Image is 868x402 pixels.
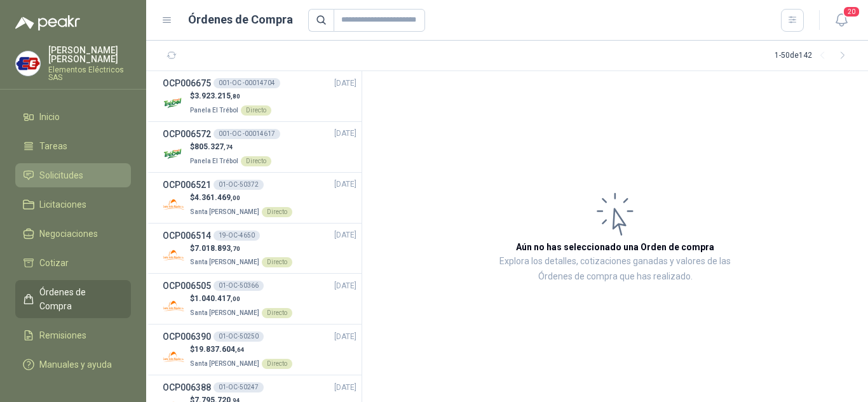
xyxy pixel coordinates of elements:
a: OCP00639001-OC-50250[DATE] Company Logo$19.837.604,64Santa [PERSON_NAME]Directo [163,330,356,370]
div: 01-OC-50366 [214,281,264,291]
h3: OCP006505 [163,279,211,293]
span: Inicio [39,110,60,124]
img: Company Logo [163,143,185,165]
span: Cotizar [39,256,69,270]
div: 19-OC-4650 [214,231,260,241]
span: 805.327 [194,142,233,151]
h3: OCP006572 [163,127,211,141]
a: OCP00652101-OC-50372[DATE] Company Logo$4.361.469,00Santa [PERSON_NAME]Directo [163,178,356,218]
a: Inicio [15,105,131,129]
h3: OCP006390 [163,330,211,344]
div: 01-OC-50247 [214,382,264,392]
p: Elementos Eléctricos SAS [48,66,131,81]
a: OCP006675001-OC -00014704[DATE] Company Logo$3.923.215,80Panela El TrébolDirecto [163,76,356,116]
span: [DATE] [334,280,356,292]
h3: OCP006388 [163,380,211,394]
a: Órdenes de Compra [15,280,131,318]
span: 7.018.893 [194,244,240,253]
p: $ [190,243,292,255]
a: Tareas [15,134,131,158]
span: 20 [843,6,860,18]
span: [DATE] [334,229,356,241]
h3: OCP006514 [163,229,211,243]
p: $ [190,293,292,305]
h3: OCP006675 [163,76,211,90]
span: Manuales y ayuda [39,358,112,372]
a: OCP006572001-OC -00014617[DATE] Company Logo$805.327,74Panela El TrébolDirecto [163,127,356,167]
div: 01-OC-50250 [214,332,264,342]
span: 3.923.215 [194,91,240,100]
span: Remisiones [39,328,86,342]
span: ,00 [231,295,240,302]
span: Panela El Trébol [190,107,238,114]
span: 1.040.417 [194,294,240,303]
div: 01-OC-50372 [214,180,264,190]
img: Company Logo [163,345,185,368]
span: Licitaciones [39,198,86,211]
span: ,00 [231,194,240,201]
span: ,70 [231,245,240,252]
div: Directo [262,207,292,217]
div: Directo [262,308,292,318]
img: Company Logo [163,92,185,114]
span: [DATE] [334,382,356,394]
span: Santa [PERSON_NAME] [190,360,259,367]
p: [PERSON_NAME] [PERSON_NAME] [48,46,131,64]
p: $ [190,192,292,204]
span: [DATE] [334,331,356,343]
span: ,80 [231,93,240,100]
span: Santa [PERSON_NAME] [190,208,259,215]
img: Company Logo [16,51,40,76]
div: Directo [241,156,271,166]
img: Company Logo [163,244,185,266]
div: Directo [262,257,292,267]
span: Santa [PERSON_NAME] [190,258,259,265]
h1: Órdenes de Compra [188,11,293,29]
span: Tareas [39,139,67,153]
div: 1 - 50 de 142 [775,46,853,66]
p: $ [190,90,271,102]
h3: OCP006521 [163,178,211,192]
a: Manuales y ayuda [15,352,131,377]
p: Explora los detalles, cotizaciones ganadas y valores de las Órdenes de compra que has realizado. [489,254,741,285]
p: $ [190,344,292,356]
span: Solicitudes [39,168,83,182]
a: Cotizar [15,251,131,275]
img: Logo peakr [15,15,80,30]
span: Negociaciones [39,227,98,241]
span: [DATE] [334,77,356,90]
div: 001-OC -00014617 [214,129,280,139]
span: Santa [PERSON_NAME] [190,309,259,316]
p: $ [190,141,271,153]
img: Company Logo [163,295,185,317]
span: Panela El Trébol [190,157,238,164]
button: 20 [830,9,853,32]
span: 4.361.469 [194,193,240,202]
a: OCP00650501-OC-50366[DATE] Company Logo$1.040.417,00Santa [PERSON_NAME]Directo [163,279,356,319]
span: [DATE] [334,128,356,140]
span: Órdenes de Compra [39,285,119,313]
span: 19.837.604 [194,345,245,354]
a: Solicitudes [15,163,131,187]
div: Directo [262,359,292,369]
a: OCP00651419-OC-4650[DATE] Company Logo$7.018.893,70Santa [PERSON_NAME]Directo [163,229,356,269]
a: Licitaciones [15,192,131,217]
a: Negociaciones [15,222,131,246]
img: Company Logo [163,194,185,216]
div: 001-OC -00014704 [214,78,280,88]
span: ,64 [235,346,245,353]
span: ,74 [224,144,233,151]
h3: Aún no has seleccionado una Orden de compra [516,240,714,254]
div: Directo [241,105,271,116]
a: Remisiones [15,323,131,347]
span: [DATE] [334,178,356,191]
